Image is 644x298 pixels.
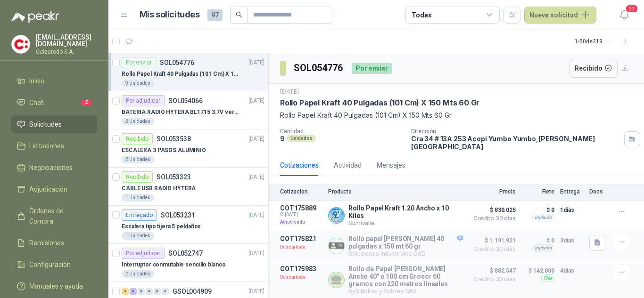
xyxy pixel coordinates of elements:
p: BATERIA RADIO HYTERA BL1715 3.7V ver imagen [122,108,239,117]
p: Descartada [280,242,322,252]
span: Crédito 30 días [469,216,516,221]
a: Adjudicación [11,180,97,198]
span: Chat [29,97,43,108]
p: Cra 34 # 13A 253 Acopi Yumbo Yumbo , [PERSON_NAME][GEOGRAPHIC_DATA] [411,135,620,151]
p: ESCALERA 3 PASOS ALUMINIO [122,146,206,155]
p: Adjudicada [280,217,322,227]
div: Todas [412,10,431,20]
a: Solicitudes [11,115,97,133]
p: [DATE] [248,58,264,67]
span: Manuales y ayuda [29,281,83,291]
span: Órdenes de Compra [29,206,88,226]
span: Configuración [29,259,71,270]
p: RyS Rollos y Sobres SAS [348,288,463,295]
div: Actividad [334,160,362,170]
p: $ 0 [521,204,554,216]
p: Interruptor conmutable sencillo blanco [122,260,225,269]
a: Negociaciones [11,159,97,177]
p: Rollo papel [PERSON_NAME] 40 pulgadas x 150 mt 60 gr [348,235,463,250]
div: Por adjudicar [122,95,165,106]
p: SOL053231 [161,212,195,218]
a: Inicio [11,72,97,90]
img: Company Logo [12,35,30,53]
p: [DATE] [248,211,264,220]
div: 1 - 50 de 219 [575,34,633,49]
p: COT175889 [280,204,322,212]
a: Manuales y ayuda [11,277,97,295]
p: [DATE] [248,287,264,296]
p: Cotización [280,188,322,195]
div: 6 [130,288,137,295]
p: Rollo Papel Kraft 40 Pulgadas (101 Cm) X 150 Mts 60 Gr [122,70,239,79]
p: COT175821 [280,235,322,242]
div: Incluido [532,244,554,252]
p: Escalera tipo tijera 5 peldaños [122,222,201,231]
p: 9 [280,135,285,143]
span: Adjudicación [29,184,67,194]
p: SOL053538 [157,136,191,142]
span: Solicitudes [29,119,62,129]
p: [DATE] [280,88,299,97]
div: 3 [122,288,129,295]
span: $ 830.025 [469,204,516,216]
div: Cotizaciones [280,160,319,170]
img: Logo peakr [11,11,59,23]
img: Company Logo [329,208,344,223]
div: Entregado [122,209,157,221]
div: 1 Unidades [122,194,154,201]
span: $ 1.191.921 [469,235,516,246]
a: Por enviarSOL054776[DATE] Rollo Papel Kraft 40 Pulgadas (101 Cm) X 150 Mts 60 Gr9 Unidades [108,53,268,91]
p: $ 0 [521,235,554,246]
span: Licitaciones [29,141,64,151]
span: $ 882.547 [469,265,516,276]
p: Entrega [560,188,584,195]
p: Descartada [280,273,322,282]
p: Flete [521,188,554,195]
div: 2 Unidades [122,270,154,278]
div: Incluido [532,214,554,221]
button: 21 [616,7,633,24]
span: 2 [81,99,91,106]
p: Rollo Papel Kraft 40 Pulgadas (101 Cm) X 150 Mts 60 Gr [280,98,479,108]
span: Crédito 30 días [469,276,516,282]
a: EntregadoSOL053231[DATE] Escalera tipo tijera 5 peldaños1 Unidades [108,206,268,244]
span: Negociaciones [29,162,73,173]
p: $ 142.800 [521,265,554,276]
div: 1 Unidades [122,232,154,240]
p: SOL054776 [160,59,194,66]
a: Remisiones [11,234,97,252]
p: Rollo Papel Kraft 1.20 Ancho x 10 Kilos [348,204,463,219]
a: Configuración [11,256,97,274]
div: Por enviar [352,63,392,74]
img: Company Logo [329,238,344,254]
p: Precio [469,188,516,195]
p: Rollo de Papel [PERSON_NAME] Ancho 40" o 100 cm Grosor 60 gramos con 220 metros lineales [348,265,463,288]
a: Órdenes de Compra [11,202,97,230]
a: Licitaciones [11,137,97,155]
p: Rollo Papel Kraft 40 Pulgadas (101 Cm) X 150 Mts 60 Gr [280,110,633,121]
p: 4 días [560,265,584,276]
p: [DATE] [248,135,264,144]
h1: Mis solicitudes [140,8,200,22]
span: 21 [625,4,638,13]
p: GSOL004909 [173,288,212,295]
p: [DATE] [248,173,264,182]
p: CABLE USB RADIO HYTERA [122,184,196,193]
h3: SOL054776 [294,61,344,75]
span: search [236,11,242,18]
div: Recibido [122,171,153,183]
span: C: [DATE] [280,212,322,217]
div: Unidades [287,135,316,142]
p: COT175983 [280,265,322,273]
p: 3 días [560,235,584,246]
span: Crédito 30 días [469,246,516,252]
p: SOL053323 [157,174,191,180]
a: Por adjudicarSOL054066[DATE] BATERIA RADIO HYTERA BL1715 3.7V ver imagen2 Unidades [108,91,268,129]
div: 2 Unidades [122,118,154,125]
div: 0 [154,288,161,295]
a: Chat2 [11,94,97,112]
div: 2 Unidades [122,156,154,163]
div: Recibido [122,133,153,145]
a: RecibidoSOL053323[DATE] CABLE USB RADIO HYTERA1 Unidades [108,168,268,206]
div: Mensajes [377,160,405,170]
